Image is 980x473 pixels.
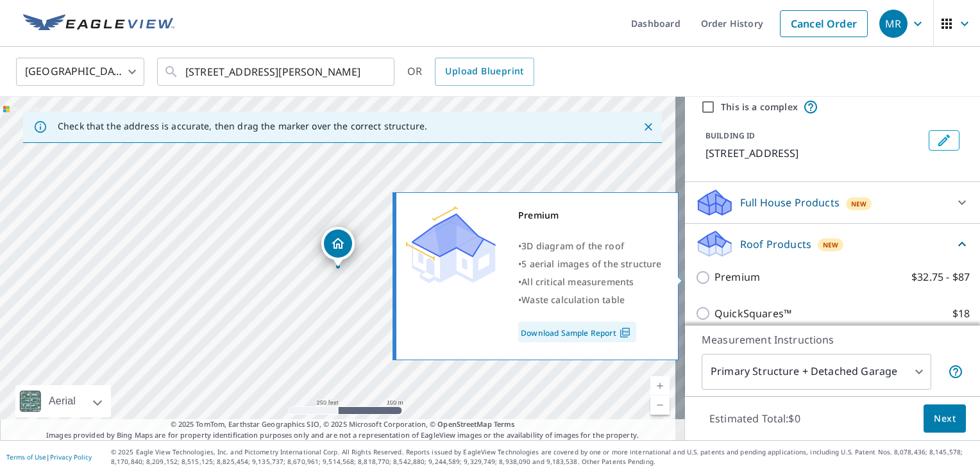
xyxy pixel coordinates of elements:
[518,322,636,342] a: Download Sample Report
[518,291,662,309] div: •
[445,63,523,79] span: Upload Blueprint
[740,236,811,252] p: Roof Products
[406,206,496,283] img: Premium
[518,255,662,273] div: •
[518,206,662,224] div: Premium
[823,240,839,250] span: New
[650,376,670,395] a: Current Level 17, Zoom In
[705,130,755,141] p: BUILDING ID
[16,54,144,90] div: [GEOGRAPHIC_DATA]
[23,14,174,33] img: EV Logo
[437,419,491,429] a: OpenStreetMap
[705,145,924,161] p: [STREET_ADDRESS]
[521,276,634,288] span: All critical measurements
[518,273,662,291] div: •
[185,54,368,90] input: Search by address or latitude-longitude
[616,327,634,338] img: Pdf Icon
[640,119,657,135] button: Close
[714,269,760,285] p: Premium
[721,101,798,113] label: This is a complex
[934,411,956,427] span: Next
[111,447,974,467] p: © 2025 Eagle View Technologies, Inc. and Pictometry International Corp. All Rights Reserved. Repo...
[650,395,670,415] a: Current Level 17, Zoom Out
[407,58,534,86] div: OR
[851,199,867,209] span: New
[521,294,625,306] span: Waste calculation table
[924,404,966,433] button: Next
[740,195,840,210] p: Full House Products
[929,130,959,151] button: Edit building 1
[435,58,534,86] a: Upload Blueprint
[521,240,624,252] span: 3D diagram of the roof
[780,10,868,37] a: Cancel Order
[879,10,908,38] div: MR
[695,187,970,218] div: Full House ProductsNew
[948,364,963,379] span: Your report will include the primary structure and a detached garage if one exists.
[494,419,515,429] a: Terms
[6,453,92,461] p: |
[171,419,515,430] span: © 2025 TomTom, Earthstar Geographics SIO, © 2025 Microsoft Corporation, ©
[695,229,970,259] div: Roof ProductsNew
[702,332,963,347] p: Measurement Instructions
[699,404,811,433] p: Estimated Total: $0
[702,354,931,390] div: Primary Structure + Detached Garage
[952,306,970,322] p: $18
[58,120,427,132] p: Check that the address is accurate, then drag the marker over the correct structure.
[911,269,970,285] p: $32.75 - $87
[50,452,92,461] a: Privacy Policy
[6,452,46,461] a: Terms of Use
[45,385,80,417] div: Aerial
[714,306,791,322] p: QuickSquares™
[15,385,111,417] div: Aerial
[321,227,355,267] div: Dropped pin, building 1, Residential property, 3340 Jaycee Dr Midlothian, TX 76065
[518,237,662,255] div: •
[521,258,661,270] span: 5 aerial images of the structure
